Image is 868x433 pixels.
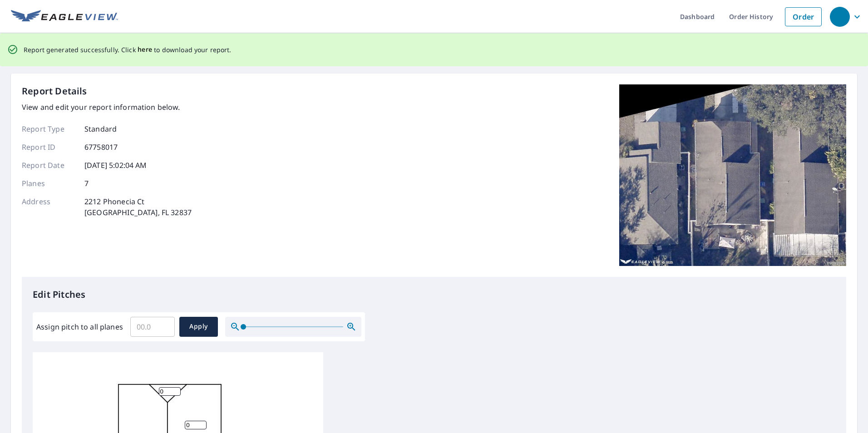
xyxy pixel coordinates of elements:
[84,178,89,189] p: 7
[22,178,76,189] p: Planes
[11,10,118,24] img: EV Logo
[22,123,76,134] p: Report Type
[22,160,76,171] p: Report Date
[84,142,118,153] p: 67758017
[179,317,218,337] button: Apply
[22,196,76,218] p: Address
[84,123,117,134] p: Standard
[22,102,192,113] p: View and edit your report information below.
[130,314,175,340] input: 00.0
[138,44,153,55] button: here
[22,84,87,98] p: Report Details
[785,7,822,26] a: Order
[84,196,192,218] p: 2212 Phonecia Ct [GEOGRAPHIC_DATA], FL 32837
[36,321,123,332] label: Assign pitch to all planes
[619,84,846,266] img: Top image
[24,44,232,55] p: Report generated successfully. Click to download your report.
[187,321,211,332] span: Apply
[84,160,147,171] p: [DATE] 5:02:04 AM
[22,142,76,153] p: Report ID
[33,288,835,301] p: Edit Pitches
